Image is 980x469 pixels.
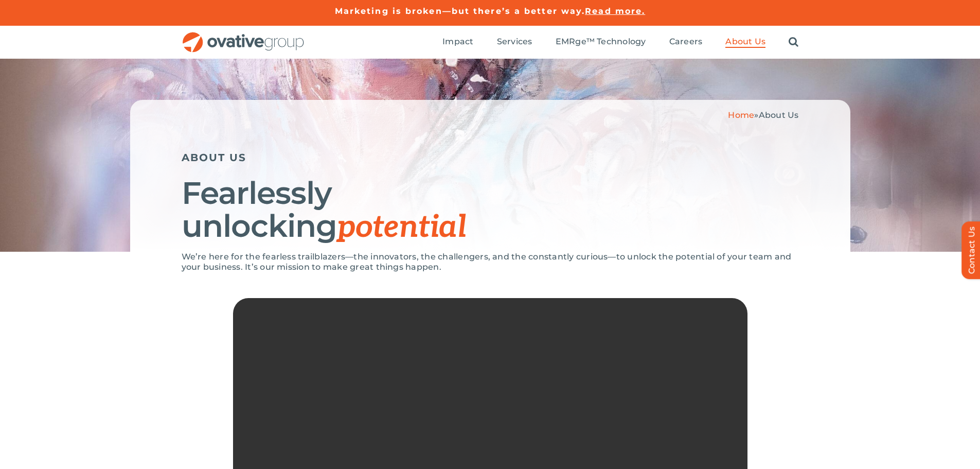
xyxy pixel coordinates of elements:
[725,37,765,48] a: About Us
[182,252,799,272] p: We’re here for the fearless trailblazers—the innovators, the challengers, and the constantly curi...
[182,177,799,244] h1: Fearlessly unlocking
[556,37,646,48] a: EMRge™ Technology
[442,37,473,48] a: Impact
[728,110,754,120] a: Home
[669,37,703,47] span: Careers
[442,26,798,59] nav: Menu
[442,37,473,47] span: Impact
[182,151,799,164] h5: ABOUT US
[337,209,466,246] span: potential
[669,37,703,48] a: Careers
[335,6,585,16] a: Marketing is broken—but there’s a better way.
[759,110,799,120] span: About Us
[497,37,532,48] a: Services
[725,37,765,47] span: About Us
[182,31,305,41] a: OG_Full_horizontal_RGB
[556,37,646,47] span: EMRge™ Technology
[728,110,798,120] span: »
[585,6,645,16] a: Read more.
[497,37,532,47] span: Services
[789,37,798,48] a: Search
